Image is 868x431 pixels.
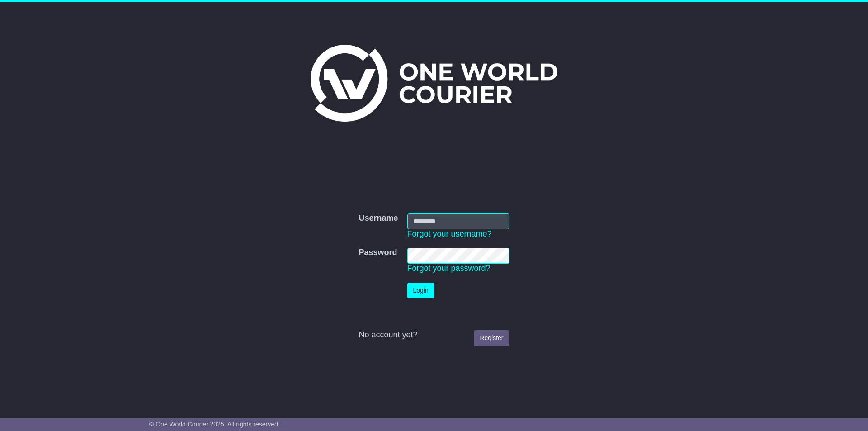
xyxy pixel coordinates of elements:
img: One World [311,45,557,122]
a: Forgot your username? [407,229,492,238]
span: © One World Courier 2025. All rights reserved. [149,421,280,428]
label: Password [359,248,397,258]
button: Login [407,283,434,298]
label: Username [359,213,398,223]
a: Forgot your password? [407,264,491,273]
a: Register [474,330,509,346]
div: No account yet? [359,330,509,340]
